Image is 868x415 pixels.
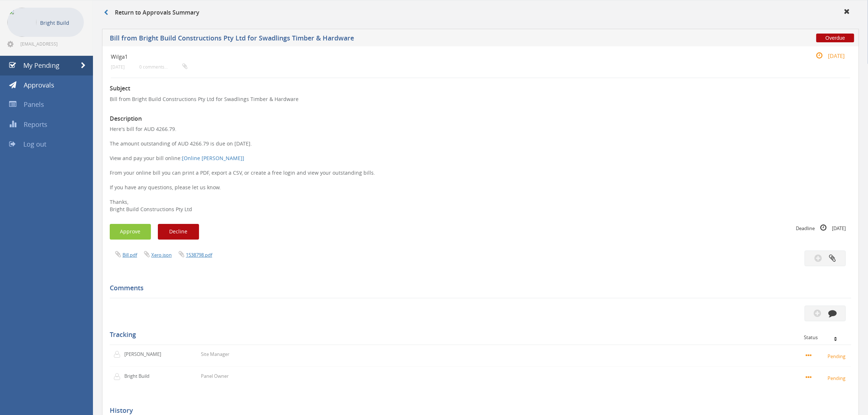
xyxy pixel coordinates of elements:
span: Log out [23,140,46,148]
img: user-icon.png [113,373,124,380]
small: 0 comments... [139,64,187,70]
p: [PERSON_NAME] [124,351,166,358]
h3: Subject [110,85,851,92]
button: Decline [158,224,199,240]
a: [Online [PERSON_NAME]] [182,155,244,162]
h4: Wilga1 [111,54,727,60]
img: user-icon.png [113,351,124,358]
small: Pending [806,374,848,382]
small: Pending [806,352,848,360]
span: Overdue [816,34,854,42]
a: Xero.json [151,252,172,258]
h5: Comments [110,284,846,292]
a: Bill.pdf [122,252,137,258]
span: Approvals [24,81,54,89]
div: Status [804,335,846,340]
h3: Description [110,116,851,122]
p: Panel Owner [201,373,229,380]
h5: Tracking [110,331,846,338]
span: Reports [24,120,47,129]
span: Panels [24,100,44,109]
a: 1538798.pdf [186,252,212,258]
h5: History [110,407,846,414]
p: Bright Build [124,373,166,380]
p: Bright Build [40,18,80,27]
span: My Pending [23,61,59,70]
p: Here's bill for AUD 4266.79. The amount outstanding of AUD 4266.79 is due on [DATE]. View and pay... [110,125,851,213]
h3: Return to Approvals Summary [104,9,199,16]
p: Site Manager [201,351,229,358]
small: [DATE] [808,52,845,60]
h5: Bill from Bright Build Constructions Pty Ltd for Swadlings Timber & Hardware [110,35,630,44]
button: Approve [110,224,151,240]
p: Bill from Bright Build Constructions Pty Ltd for Swadlings Timber & Hardware [110,96,851,103]
small: [DATE] [111,64,125,70]
span: [EMAIL_ADDRESS][DOMAIN_NAME] [20,41,82,47]
small: Deadline [DATE] [796,224,846,232]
